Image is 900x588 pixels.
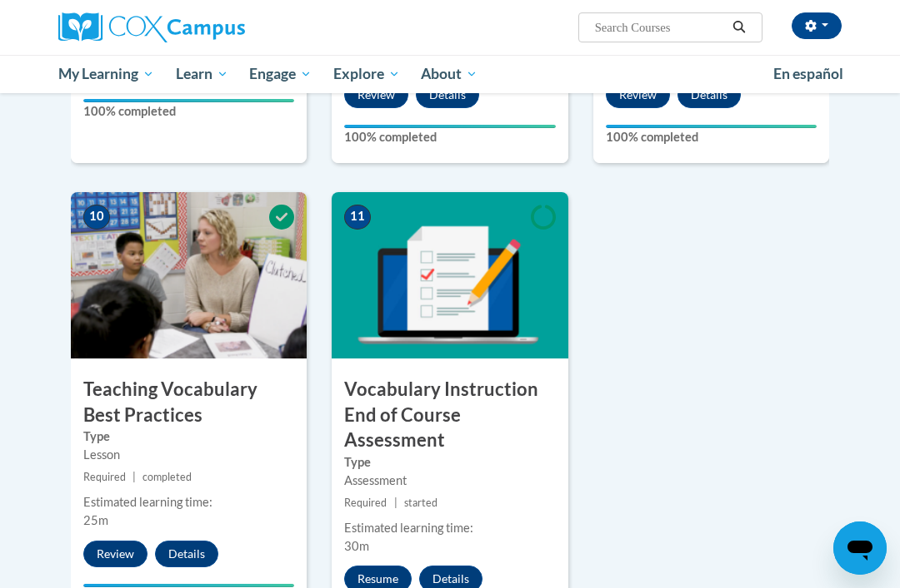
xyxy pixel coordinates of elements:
[58,12,245,42] img: Cox Campus
[83,493,294,511] div: Estimated learning time:
[58,12,302,42] a: Cox Campus
[606,82,670,108] button: Review
[344,497,387,509] span: Required
[411,55,489,93] a: About
[421,64,477,84] span: About
[83,513,108,527] span: 25m
[249,64,312,84] span: Engage
[606,125,817,128] div: Your progress
[727,17,752,37] button: Search
[83,584,294,587] div: Your progress
[155,541,218,567] button: Details
[344,472,555,490] div: Assessment
[46,55,854,93] div: Main menu
[83,541,147,567] button: Review
[142,471,192,483] span: completed
[83,99,294,102] div: Your progress
[332,192,567,358] img: Course Image
[394,497,397,509] span: |
[71,377,307,428] h3: Teaching Vocabulary Best Practices
[773,65,843,82] span: En español
[344,128,555,146] label: 100% completed
[47,55,165,93] a: My Learning
[58,64,154,84] span: My Learning
[322,55,411,93] a: Explore
[344,519,555,537] div: Estimated learning time:
[71,192,307,358] img: Course Image
[416,82,479,108] button: Details
[83,446,294,464] div: Lesson
[176,64,228,84] span: Learn
[344,539,369,553] span: 30m
[677,82,741,108] button: Details
[83,471,126,483] span: Required
[83,102,294,121] label: 100% completed
[593,17,727,37] input: Search Courses
[332,377,567,453] h3: Vocabulary Instruction End of Course Assessment
[344,453,555,472] label: Type
[404,497,437,509] span: started
[762,57,854,91] a: En español
[83,205,110,230] span: 10
[833,521,887,575] iframe: Button to launch messaging window
[344,82,408,108] button: Review
[344,125,555,128] div: Your progress
[238,55,322,93] a: Engage
[606,128,817,146] label: 100% completed
[132,471,136,483] span: |
[792,12,842,39] button: Account Settings
[344,205,371,230] span: 11
[333,64,400,84] span: Explore
[165,55,239,93] a: Learn
[83,427,294,446] label: Type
